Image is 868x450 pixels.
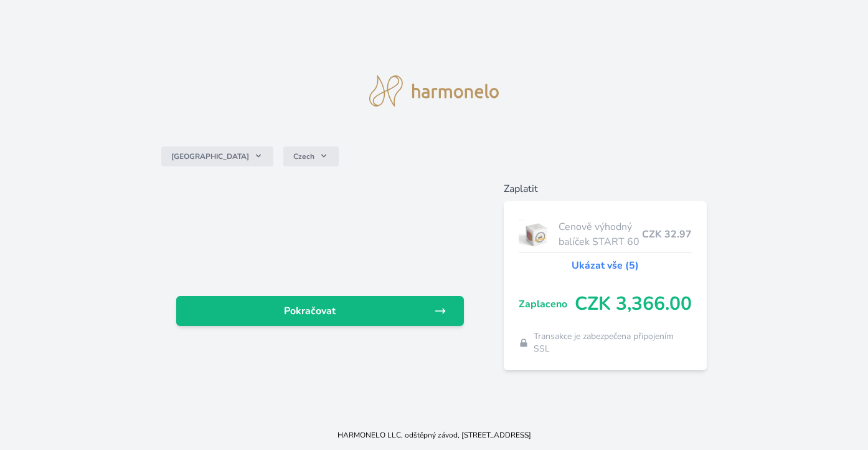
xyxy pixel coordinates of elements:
[161,146,273,166] button: [GEOGRAPHIC_DATA]
[504,181,707,196] h6: Zaplatit
[176,296,464,326] a: Pokračovat
[519,219,554,250] img: start.jpg
[186,304,434,318] span: Pokračovat
[293,151,314,161] span: Czech
[519,297,575,312] span: Zaplaceno
[171,151,249,161] span: [GEOGRAPHIC_DATA]
[369,75,499,107] img: logo.svg
[575,293,692,315] span: CZK 3,366.00
[534,330,692,355] span: Transakce je zabezpečena připojením SSL
[559,219,642,249] span: Cenově výhodný balíček START 60
[283,146,339,166] button: Czech
[642,227,692,242] span: CZK 32.97
[572,258,639,273] a: Ukázat vše (5)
